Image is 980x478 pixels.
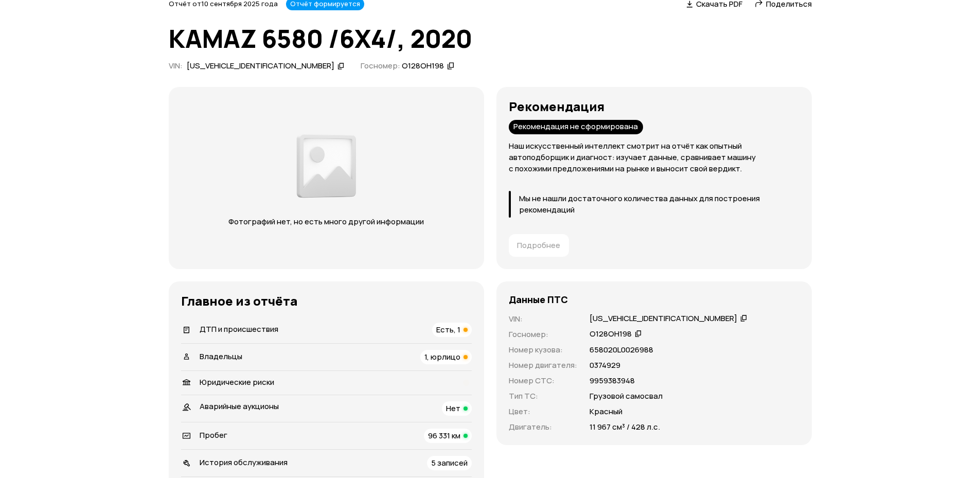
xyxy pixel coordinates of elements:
[519,193,799,216] p: Мы не нашли достаточного количества данных для построения рекомендаций
[200,351,242,362] span: Владельцы
[424,351,460,362] span: 1, юрлицо
[200,324,278,334] span: ДТП и происшествия
[509,391,577,402] p: Тип ТС :
[509,120,643,134] div: Рекомендация не сформирована
[590,375,635,386] p: 9959383948
[402,61,444,72] div: О128ОН198
[509,406,577,417] p: Цвет :
[590,406,622,417] p: Красный
[200,457,288,468] span: История обслуживания
[590,313,737,324] div: [US_VEHICLE_IDENTIFICATION_NUMBER]
[509,375,577,386] p: Номер СТС :
[509,140,799,174] p: Наш искусственный интеллект смотрит на отчёт как опытный автоподборщик и диагност: изучает данные...
[361,60,400,71] span: Госномер:
[181,294,472,308] h3: Главное из отчёта
[509,421,577,433] p: Двигатель :
[509,360,577,371] p: Номер двигателя :
[446,403,460,414] span: Нет
[169,60,183,71] span: VIN :
[200,377,274,387] span: Юридические риски
[509,313,577,325] p: VIN :
[509,329,577,340] p: Госномер :
[436,324,460,335] span: Есть, 1
[590,329,632,340] div: О128ОН198
[431,457,468,468] span: 5 записей
[200,430,227,440] span: Пробег
[219,216,434,227] p: Фотографий нет, но есть много другой информации
[590,360,620,371] p: 0374929
[169,25,812,52] h1: KAMAZ 6580 /6X4/, 2020
[590,421,660,433] p: 11 967 см³ / 428 л.с.
[509,99,799,114] h3: Рекомендация
[200,401,279,412] span: Аварийные аукционы
[509,344,577,356] p: Номер кузова :
[509,294,568,305] h4: Данные ПТС
[187,61,334,72] div: [US_VEHICLE_IDENTIFICATION_NUMBER]
[590,344,653,356] p: 658020L0026988
[428,430,460,441] span: 96 331 км
[590,391,663,402] p: Грузовой самосвал
[294,129,359,204] img: d89e54fb62fcf1f0.png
